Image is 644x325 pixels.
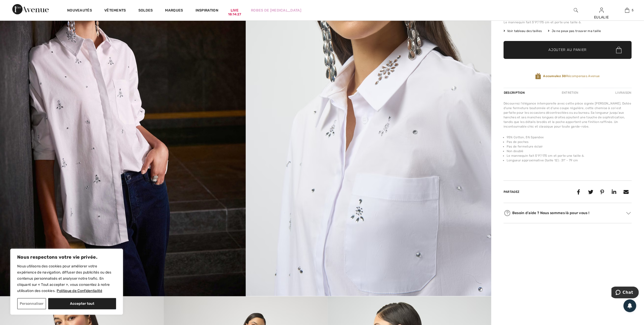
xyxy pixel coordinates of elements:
[557,88,583,97] div: Entretien
[626,212,631,214] img: Arrow2.svg
[589,15,614,20] div: EULALIE
[507,158,632,163] li: Longueur approximative (taille 12) : 31" - 79 cm
[48,298,116,309] button: Accepter tout
[543,74,600,78] span: Récompenses Avenue
[504,20,632,25] div: Le mannequin fait 5'9"/175 cm et porte une taille 6.
[611,287,639,299] iframe: Ouvre un widget dans lequel vous pouvez chatter avec l’un de nos agents
[507,149,632,153] li: Non doublé
[507,140,632,144] li: Pas de poches
[57,288,103,293] a: Politique de Confidentialité
[507,153,632,158] li: Le mannequin fait 5'9"/175 cm et porte une taille 6.
[574,7,578,13] img: recherche
[632,8,634,13] span: 5
[10,249,123,315] div: Nous respectons votre vie privée.
[616,47,622,53] img: Bag.svg
[251,8,301,13] a: Robes de [MEDICAL_DATA]
[504,88,526,97] div: Description
[599,8,604,13] a: Se connecter
[165,8,183,14] a: Marques
[504,41,632,59] button: Ajouter au panier
[507,135,632,140] li: 95% Cotton, 5% Spandex
[228,12,241,17] div: 18:14:27
[543,74,566,78] strong: Accumulez 30
[504,29,542,33] span: Voir tableau des tailles
[104,8,126,14] a: Vêtements
[599,7,604,13] img: Mes infos
[614,88,632,97] div: Livraison
[549,47,587,53] span: Ajouter au panier
[231,8,239,13] a: Live18:14:27
[615,7,640,13] a: 5
[535,73,541,80] img: Récompenses Avenue
[138,8,153,14] a: Soldes
[504,101,632,129] div: Découvrez l'élégance intemporelle avec cette pièce signée [PERSON_NAME]. Dotée d'une fermeture bo...
[12,4,49,14] img: 1ère Avenue
[625,7,629,13] img: Mon panier
[17,298,46,309] button: Personnaliser
[17,263,116,294] p: Nous utilisons des cookies pour améliorer votre expérience de navigation, diffuser des publicités...
[548,29,601,33] div: Je ne peux pas trouver ma taille
[17,254,116,260] p: Nous respectons votre vie privée.
[504,190,519,194] span: Partagez
[67,8,92,14] a: Nouveautés
[507,144,632,149] li: Pas de fermeture éclair
[504,209,632,217] div: Besoin d'aide ? Nous sommes là pour vous !
[196,8,218,14] span: Inspiration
